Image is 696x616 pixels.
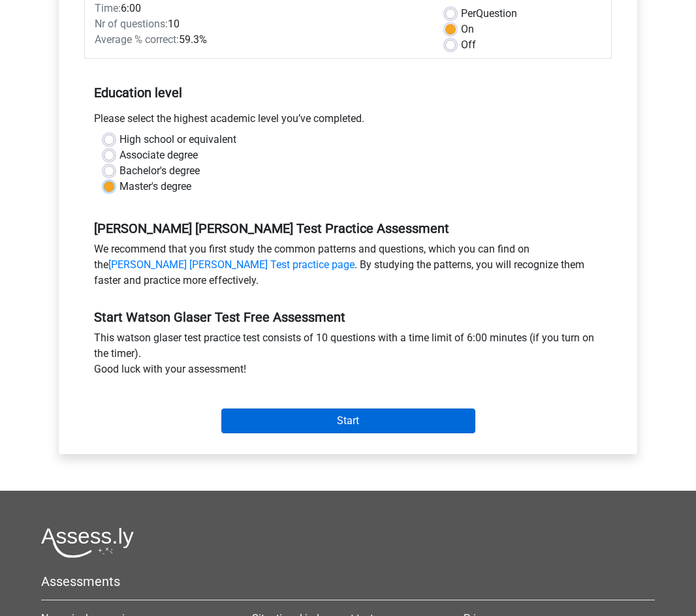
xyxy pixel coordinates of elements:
div: 10 [85,16,435,32]
div: This watson glaser test practice test consists of 10 questions with a time limit of 6:00 minutes ... [84,330,612,382]
label: On [461,22,474,37]
label: Question [461,6,517,22]
div: Please select the highest academic level you’ve completed. [84,111,612,132]
div: We recommend that you first study the common patterns and questions, which you can find on the . ... [84,241,612,294]
h5: Assessments [41,574,655,589]
img: Assessly logo [41,527,134,558]
h5: Education level [94,80,602,106]
div: 59.3% [85,32,435,48]
label: High school or equivalent [119,132,236,147]
label: Bachelor's degree [119,163,200,179]
span: Time: [95,2,121,14]
input: Start [221,408,475,433]
span: Average % correct: [95,33,179,46]
h5: Start Watson Glaser Test Free Assessment [94,309,602,325]
h5: [PERSON_NAME] [PERSON_NAME] Test Practice Assessment [94,221,602,236]
span: Nr of questions: [95,18,168,30]
a: [PERSON_NAME] [PERSON_NAME] Test practice page [108,258,355,271]
label: Off [461,37,476,53]
div: 6:00 [85,1,435,16]
label: Associate degree [119,147,198,163]
span: Per [461,7,476,20]
label: Master's degree [119,179,191,194]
